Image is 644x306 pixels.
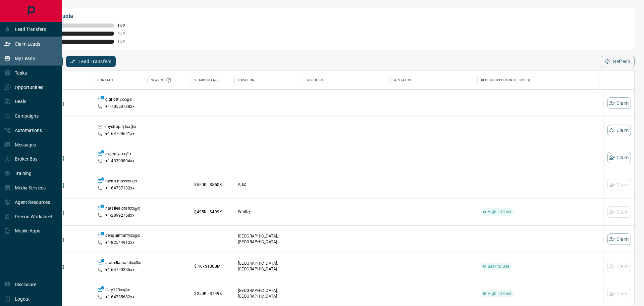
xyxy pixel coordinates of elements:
div: Contact [94,71,148,90]
button: Claim [607,152,631,163]
p: myshopifyfxx@x [105,124,136,131]
p: Ajax [238,182,301,187]
p: nataliealgrahxx@x [105,206,140,213]
button: Claim [607,125,631,136]
p: +1- 82544912xx [105,240,135,246]
p: $1K - $1000M [194,263,231,269]
div: Search Range [191,71,234,90]
span: High Interest [485,291,514,297]
div: AI Status [391,71,478,90]
div: Requests [304,71,391,90]
p: gigliotti3xx@x [105,97,132,104]
p: +1- 64790691xx [105,131,135,137]
div: Contact [97,71,113,90]
p: $250K - $749K [194,291,231,297]
span: 0 / 0 [118,39,133,44]
p: [GEOGRAPHIC_DATA], [GEOGRAPHIC_DATA] [238,233,301,245]
div: Recent Opportunities (30d) [481,71,530,90]
p: +1- 64785682xx [105,294,135,300]
p: $495K - $499K [194,209,231,215]
p: My Daily Quota [36,12,133,20]
button: Claim [607,97,631,109]
p: [GEOGRAPHIC_DATA], [GEOGRAPHIC_DATA] [238,261,301,272]
div: AI Status [394,71,411,90]
button: Claim [607,233,631,245]
p: Whitby [238,209,301,215]
p: +1- 43790804xx [105,158,135,164]
div: Location [234,71,304,90]
span: Back to Site [485,264,512,269]
p: penguinfluffyxx@x [105,233,140,240]
p: +1- 70550738xx [105,104,135,110]
button: Lead Transfers [66,56,116,67]
div: Name [24,71,94,90]
p: [GEOGRAPHIC_DATA], [GEOGRAPHIC_DATA] [238,288,301,299]
span: 2 / 2 [118,31,133,36]
p: $550K - $550K [194,182,231,188]
button: Refresh [601,56,635,67]
span: High Interest [485,209,514,215]
div: Search Range [194,71,220,90]
p: lilay123xx@x [105,287,130,294]
div: Recent Opportunities (30d) [478,71,599,90]
div: Search [151,71,173,90]
div: Requests [307,71,324,90]
p: arabellamalolxx@x [105,260,141,267]
p: +1- 64720355xx [105,267,135,273]
p: evgeniyaxx@x [105,151,132,158]
p: rayan.massxx@x [105,178,137,185]
div: Location [238,71,254,90]
p: +1- 64787182xx [105,185,135,191]
p: +1- 28992758xx [105,213,135,218]
span: 0 / 2 [118,23,133,28]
